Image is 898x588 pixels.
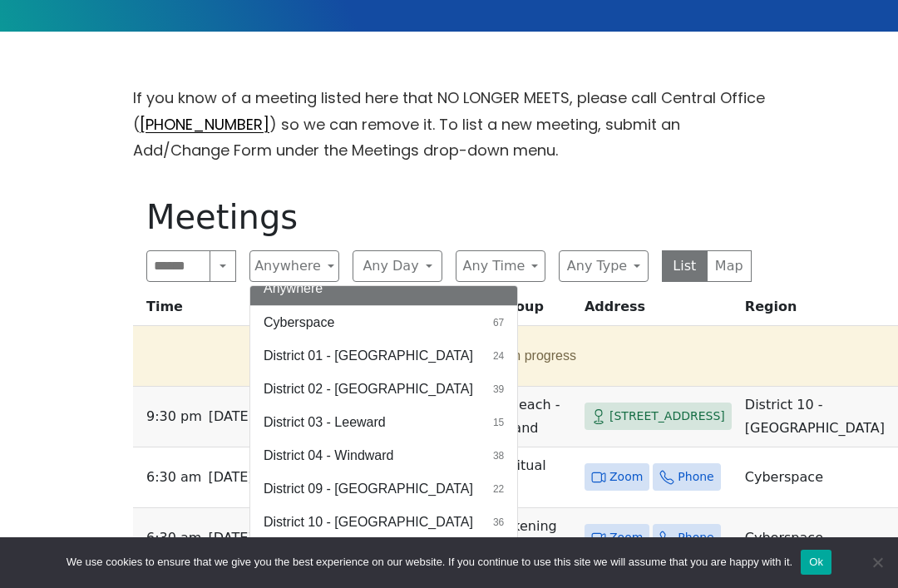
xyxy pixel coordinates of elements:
[208,526,253,550] span: [DATE]
[250,406,517,439] button: District 03 - Leeward15 results
[738,387,898,447] td: District 10 - [GEOGRAPHIC_DATA]
[609,527,643,548] span: Zoom
[250,506,517,539] button: District 10 - [GEOGRAPHIC_DATA]36 results
[264,512,473,532] span: District 10 - [GEOGRAPHIC_DATA]
[209,405,254,428] span: [DATE]
[869,554,886,571] span: No
[250,439,517,472] button: District 04 - Windward38 results
[250,373,517,406] button: District 02 - [GEOGRAPHIC_DATA]39 results
[738,447,898,508] td: Cyberspace
[801,550,831,575] button: Ok
[493,515,504,530] span: 36 results
[208,466,253,489] span: [DATE]
[250,472,517,506] button: District 09 - [GEOGRAPHIC_DATA]22 results
[264,413,386,432] span: District 03 - Leeward
[264,346,473,366] span: District 01 - [GEOGRAPHIC_DATA]
[609,406,725,427] span: [STREET_ADDRESS]
[146,250,210,282] input: Search
[250,272,517,305] button: Anywhere
[353,250,442,282] button: Any Day
[67,554,792,571] span: We use cookies to ensure that we give you the best experience on our website. If you continue to ...
[210,250,236,282] button: Search
[493,348,504,363] span: 24 results
[578,295,738,326] th: Address
[678,467,713,487] span: Phone
[250,306,517,339] button: Cyberspace67 results
[264,479,473,499] span: District 09 - [GEOGRAPHIC_DATA]
[264,446,393,466] span: District 04 - Windward
[609,467,643,487] span: Zoom
[264,313,334,333] span: Cyberspace
[738,295,898,326] th: Region
[707,250,752,282] button: Map
[249,285,518,580] div: Anywhere
[264,379,473,399] span: District 02 - [GEOGRAPHIC_DATA]
[133,295,260,326] th: Time
[493,415,504,430] span: 15 results
[140,333,885,379] button: 1 meeting in progress
[493,315,504,330] span: 67 results
[146,405,202,428] span: 9:30 PM
[493,482,504,497] span: 22 results
[493,448,504,463] span: 38 results
[738,508,898,569] td: Cyberspace
[493,382,504,397] span: 39 results
[456,250,545,282] button: Any Time
[678,527,713,548] span: Phone
[249,250,339,282] button: Anywhere
[250,339,517,373] button: District 01 - [GEOGRAPHIC_DATA]24 results
[146,526,201,550] span: 6:30 AM
[662,250,708,282] button: List
[146,197,752,237] h1: Meetings
[133,85,765,164] p: If you know of a meeting listed here that NO LONGER MEETS, please call Central Office ( ) so we c...
[140,114,269,135] a: [PHONE_NUMBER]
[559,250,649,282] button: Any Type
[146,466,201,489] span: 6:30 AM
